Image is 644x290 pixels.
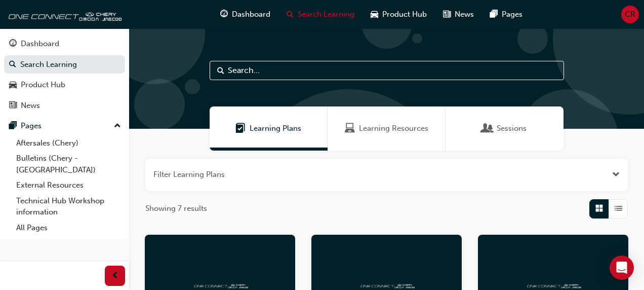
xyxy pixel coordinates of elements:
div: Open Intercom Messenger [610,256,634,280]
a: Dashboard [4,34,125,53]
span: search-icon [287,8,294,21]
a: Learning PlansLearning Plans [210,106,328,151]
a: pages-iconPages [482,4,531,25]
span: Sessions [482,123,493,134]
span: Learning Plans [250,123,301,134]
span: Learning Resources [345,123,355,134]
img: oneconnect [5,4,122,24]
a: External Resources [12,177,125,193]
span: guage-icon [220,8,228,21]
div: Product Hub [21,79,65,91]
span: Search [217,65,224,77]
span: Dashboard [232,9,270,20]
span: up-icon [114,120,121,133]
span: Learning Resources [359,123,428,134]
a: Product Hub [4,76,125,94]
button: Pages [4,117,125,135]
span: car-icon [9,81,17,90]
input: Search... [210,61,564,80]
a: Technical Hub Workshop information [12,193,125,220]
span: Sessions [497,123,527,134]
span: search-icon [9,60,16,69]
div: Pages [21,120,42,132]
a: Learning ResourcesLearning Resources [328,106,446,151]
span: guage-icon [9,40,17,49]
a: news-iconNews [435,4,482,25]
a: search-iconSearch Learning [278,4,363,25]
span: car-icon [371,8,378,21]
span: Showing 7 results [145,203,207,214]
div: Dashboard [21,38,59,50]
img: oneconnect [526,280,581,289]
img: oneconnect [359,280,415,289]
a: Bulletins (Chery - [GEOGRAPHIC_DATA]) [12,151,125,177]
span: CR [625,9,635,20]
a: SessionsSessions [446,106,563,151]
span: Pages [502,9,522,20]
span: news-icon [9,101,17,111]
a: car-iconProduct Hub [363,4,435,25]
a: All Pages [12,220,125,236]
a: guage-iconDashboard [212,4,278,25]
span: List [615,203,622,214]
span: Search Learning [298,9,354,20]
a: News [4,96,125,115]
span: pages-icon [490,8,498,21]
button: CR [621,6,639,23]
span: prev-icon [111,270,119,282]
span: Grid [595,203,603,214]
span: News [455,9,474,20]
span: news-icon [443,8,451,21]
a: Search Learning [4,55,125,74]
button: DashboardSearch LearningProduct HubNews [4,32,125,117]
div: News [21,100,40,112]
button: Open the filter [612,169,620,180]
a: Aftersales (Chery) [12,135,125,151]
img: oneconnect [192,280,248,289]
span: Product Hub [382,9,427,20]
span: pages-icon [9,122,17,131]
span: Learning Plans [235,123,246,134]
